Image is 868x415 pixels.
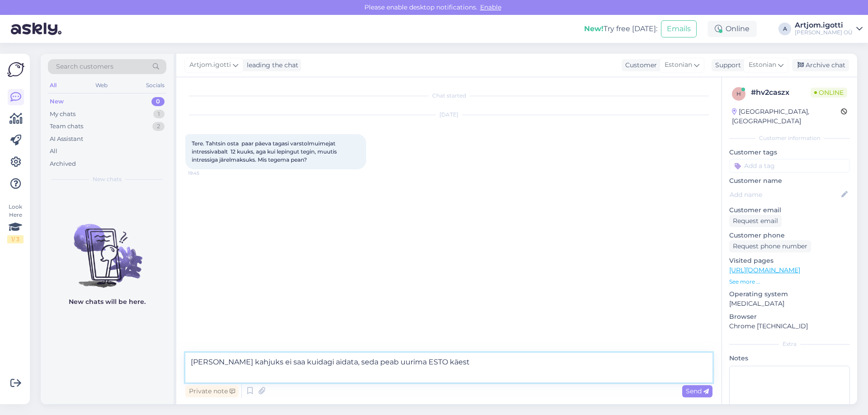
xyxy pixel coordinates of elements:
div: Customer information [729,134,850,142]
p: [MEDICAL_DATA] [729,299,850,308]
div: Chat started [185,92,712,100]
div: Support [712,61,741,70]
div: 2 [152,122,165,131]
span: Estonian [665,60,692,70]
p: New chats will be here. [69,297,146,307]
span: Search customers [56,62,113,71]
p: Visited pages [729,256,850,266]
div: [DATE] [185,111,712,119]
span: Artjom.igotti [189,60,231,70]
p: Customer phone [729,231,850,240]
div: Web [94,79,109,91]
p: Browser [729,312,850,322]
p: Operating system [729,289,850,299]
img: No chats [41,208,174,289]
span: Send [686,387,709,395]
p: Customer name [729,176,850,186]
span: Online [811,88,847,98]
div: All [50,147,57,156]
div: Request phone number [729,240,811,252]
div: 1 / 3 [7,235,24,243]
img: Askly Logo [7,61,24,78]
a: Artjom.igotti[PERSON_NAME] OÜ [795,22,863,36]
span: Tere. Tahtsin osta paar päeva tagasi varstolmuimejat intressivabalt 12 kuuks, aga kui lepingut te... [192,140,338,163]
button: Emails [661,20,697,37]
p: Chrome [TECHNICAL_ID] [729,322,850,331]
div: A [778,23,791,35]
b: New! [584,24,604,33]
span: 19:45 [188,170,222,177]
div: # hv2caszx [751,87,811,98]
span: Estonian [749,60,776,70]
div: Team chats [50,122,83,131]
div: Customer [622,61,657,70]
div: Artjom.igotti [795,22,853,29]
p: Notes [729,354,850,363]
p: Customer email [729,205,850,215]
div: Look Here [7,203,24,243]
div: All [48,79,58,91]
div: 0 [151,97,165,106]
p: Customer tags [729,148,850,157]
div: [GEOGRAPHIC_DATA], [GEOGRAPHIC_DATA] [732,107,841,126]
input: Add name [730,190,840,200]
span: h [736,90,741,97]
div: Request email [729,215,782,227]
div: Archive chat [792,59,849,71]
div: Private note [185,385,239,397]
span: New chats [93,175,122,183]
div: AI Assistant [50,135,83,144]
div: Try free [DATE]: [584,23,657,34]
a: [URL][DOMAIN_NAME] [729,266,800,274]
div: Socials [144,79,166,91]
span: Enable [477,3,504,11]
div: Online [708,21,757,37]
div: [PERSON_NAME] OÜ [795,29,853,36]
div: 1 [153,110,165,119]
div: Extra [729,340,850,348]
div: Archived [50,159,76,168]
p: See more ... [729,278,850,286]
div: New [50,97,64,106]
input: Add a tag [729,159,850,173]
textarea: [PERSON_NAME] kahjuks ei saa kuidagi aidata, seda peab uurima ESTO [PERSON_NAME] [185,353,712,382]
div: My chats [50,110,75,119]
div: leading the chat [243,61,298,70]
